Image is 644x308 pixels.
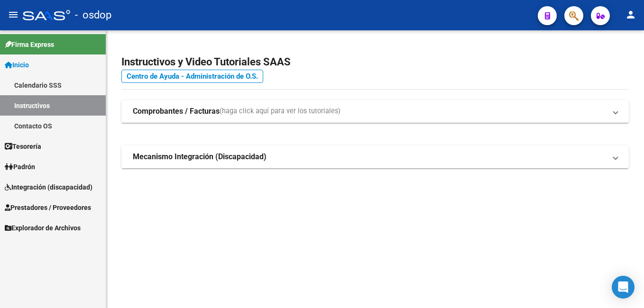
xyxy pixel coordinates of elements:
div: Open Intercom Messenger [612,276,635,299]
span: Inicio [5,60,29,70]
span: Padrón [5,162,35,172]
span: Prestadores / Proveedores [5,202,91,213]
mat-expansion-panel-header: Mecanismo Integración (Discapacidad) [121,145,629,168]
mat-icon: person [625,9,636,20]
mat-expansion-panel-header: Comprobantes / Facturas(haga click aquí para ver los tutoriales) [121,100,629,123]
a: Centro de Ayuda - Administración de O.S. [121,70,263,83]
span: - osdop [75,5,111,26]
span: Integración (discapacidad) [5,182,92,192]
span: Firma Express [5,39,54,50]
mat-icon: menu [8,9,19,20]
span: Explorador de Archivos [5,223,81,233]
strong: Mecanismo Integración (Discapacidad) [133,152,267,162]
strong: Comprobantes / Facturas [133,106,220,117]
span: Tesorería [5,141,41,152]
span: (haga click aquí para ver los tutoriales) [220,106,340,117]
h2: Instructivos y Video Tutoriales SAAS [121,53,629,71]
